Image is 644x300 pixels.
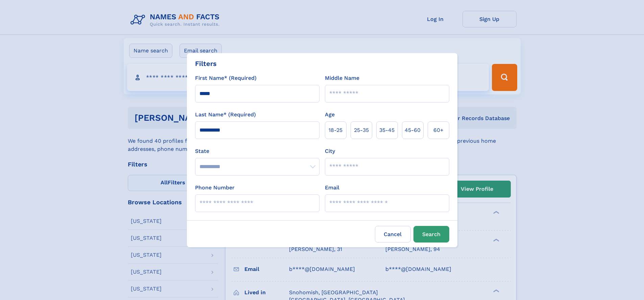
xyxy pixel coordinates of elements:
label: Age [325,111,335,119]
span: 18‑25 [329,126,342,134]
span: 25‑35 [354,126,369,134]
span: 45‑60 [405,126,421,134]
label: First Name* (Required) [195,74,257,82]
label: Phone Number [195,184,235,192]
label: Middle Name [325,74,359,82]
button: Search [413,226,449,243]
label: Last Name* (Required) [195,111,256,119]
div: Filters [195,59,217,69]
span: 60+ [433,126,444,134]
label: State [195,147,319,155]
label: Email [325,184,339,192]
span: 35‑45 [379,126,395,134]
label: City [325,147,335,155]
label: Cancel [375,226,411,243]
